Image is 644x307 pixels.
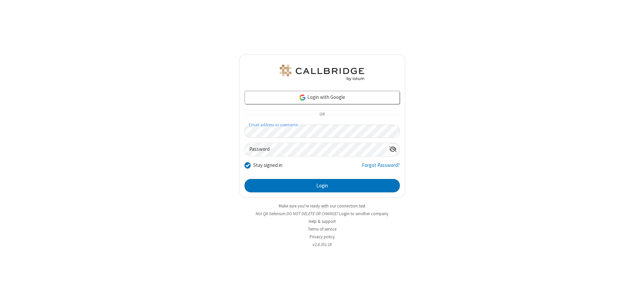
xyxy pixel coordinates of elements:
input: Email address or username [245,125,400,138]
a: Make sure you're ready with our connection test [279,203,365,209]
label: Stay signed in [253,162,282,169]
li: Not QA Selenium DO NOT DELETE OR CHANGE? [239,210,405,217]
li: v2.6.351.16 [239,241,405,248]
a: Forgot Password? [362,162,400,174]
a: Privacy policy [310,234,335,240]
div: Show password [386,143,399,156]
input: Password [245,143,386,156]
span: OR [317,110,327,119]
img: google-icon.png [299,94,306,101]
a: Terms of service [308,226,336,232]
button: Login [245,179,400,192]
a: Help & support [309,219,336,224]
img: QA Selenium DO NOT DELETE OR CHANGE [278,65,366,81]
button: Login to another company [339,210,388,217]
a: Login with Google [245,91,400,104]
